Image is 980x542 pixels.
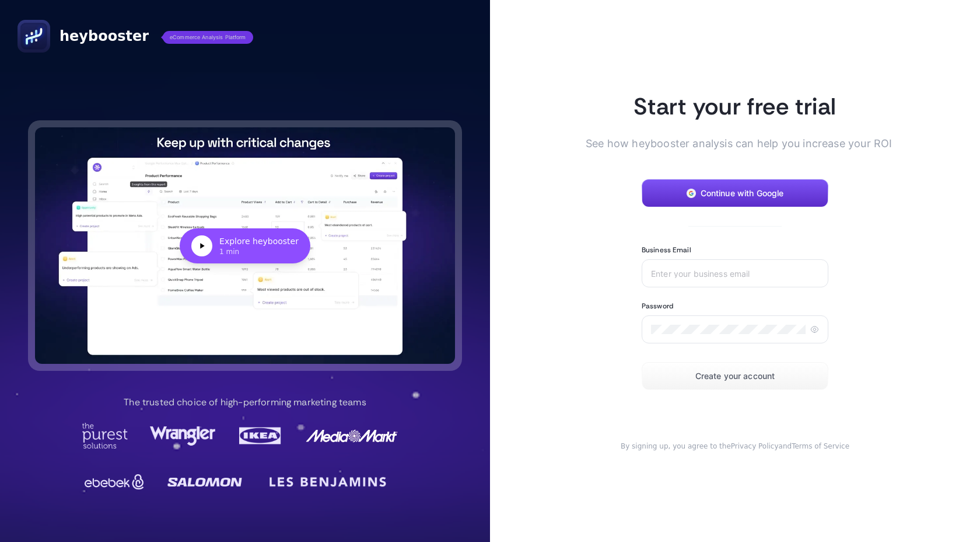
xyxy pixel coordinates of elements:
[642,245,691,255] label: Business Email
[219,235,299,247] div: Explore heybooster
[35,127,455,364] button: Explore heybooster1 min
[642,179,828,207] button: Continue with Google
[642,301,673,311] label: Password
[792,442,849,450] a: Terms of Service
[237,423,283,449] img: Ikea
[731,442,779,450] a: Privacy Policy
[604,91,866,121] h1: Start your free trial
[82,470,147,494] img: Ebebek
[695,371,775,381] span: Create your account
[219,247,299,256] div: 1 min
[305,423,398,449] img: MediaMarkt
[82,423,128,449] img: Purest
[167,470,242,494] img: Salomon
[124,395,366,409] p: The trusted choice of high-performing marketing teams
[642,362,828,390] button: Create your account
[621,442,731,450] span: By signing up, you agree to the
[163,31,253,44] span: eCommerce Analysis Platform
[604,442,866,451] div: and
[150,423,215,449] img: Wrangler
[262,468,393,496] img: LesBenjamin
[586,135,866,151] span: See how heybooster analysis can help you increase your ROI
[17,20,253,53] a: heyboostereCommerce Analysis Platform
[701,189,784,198] span: Continue with Google
[651,269,819,278] input: Enter your business email
[60,27,149,46] span: heybooster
